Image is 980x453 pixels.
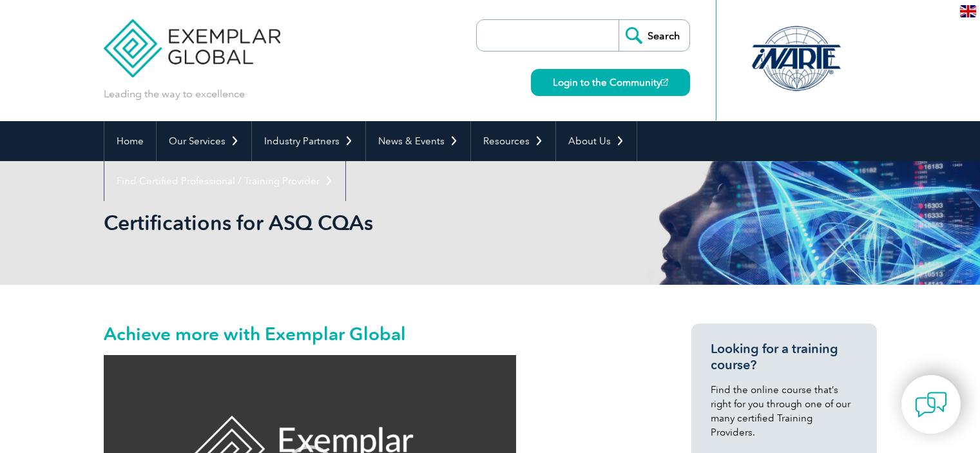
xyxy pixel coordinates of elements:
[104,323,645,344] h2: Achieve more with Exemplar Global
[104,87,245,101] p: Leading the way to excellence
[104,213,645,233] h2: Certifications for ASQ CQAs
[157,121,251,161] a: Our Services
[104,161,345,201] a: Find Certified Professional / Training Provider
[556,121,637,161] a: About Us
[711,341,858,373] h3: Looking for a training course?
[915,389,947,421] img: contact-chat.png
[661,79,668,86] img: open_square.png
[104,121,156,161] a: Home
[471,121,555,161] a: Resources
[531,69,690,96] a: Login to the Community
[366,121,470,161] a: News & Events
[619,20,689,51] input: Search
[711,383,858,439] p: Find the online course that’s right for you through one of our many certified Training Providers.
[252,121,365,161] a: Industry Partners
[960,5,976,17] img: en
